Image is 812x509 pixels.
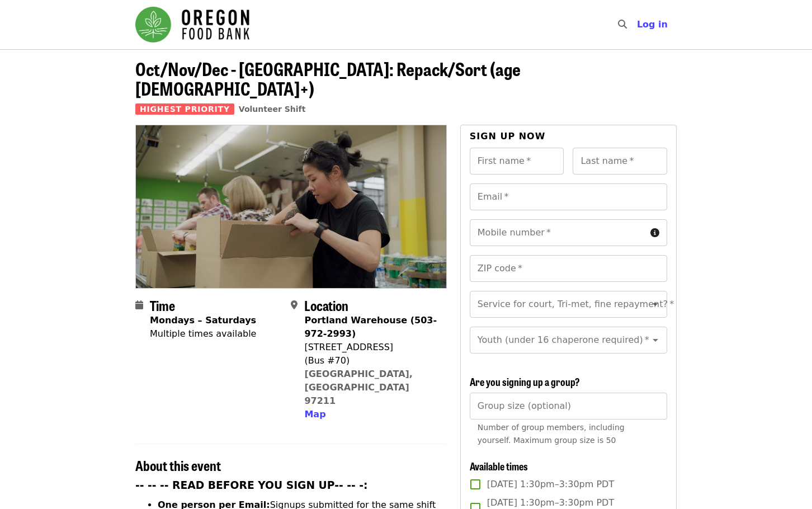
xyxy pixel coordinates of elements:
button: Open [648,296,663,312]
i: circle-info icon [650,228,659,238]
strong: Mondays – Saturdays [150,315,256,326]
input: [object Object] [470,393,667,420]
span: About this event [135,455,221,475]
img: Oregon Food Bank - Home [135,7,249,43]
div: [STREET_ADDRESS] [304,341,437,354]
img: Oct/Nov/Dec - Portland: Repack/Sort (age 8+) organized by Oregon Food Bank [136,125,446,288]
span: Location [304,295,348,315]
span: Available times [470,459,528,473]
a: Volunteer Shift [239,105,306,114]
span: Map [304,409,325,420]
input: Mobile number [470,219,646,246]
span: Oct/Nov/Dec - [GEOGRAPHIC_DATA]: Repack/Sort (age [DEMOGRAPHIC_DATA]+) [135,55,521,101]
button: Open [648,332,663,348]
button: Map [304,408,325,421]
strong: -- -- -- READ BEFORE YOU SIGN UP-- -- -: [135,479,368,491]
div: (Bus #70) [304,354,437,367]
span: Time [150,295,175,315]
a: [GEOGRAPHIC_DATA], [GEOGRAPHIC_DATA] 97211 [304,369,413,406]
input: ZIP code [470,255,667,282]
span: Log in [637,19,668,30]
span: [DATE] 1:30pm–3:30pm PDT [487,478,614,491]
i: map-marker-alt icon [291,300,298,310]
span: Highest Priority [135,103,234,115]
input: First name [470,148,564,175]
input: Search [634,11,643,38]
input: Email [470,183,667,210]
div: Multiple times available [150,327,256,341]
strong: Portland Warehouse (503-972-2993) [304,315,437,339]
span: Sign up now [470,131,546,142]
input: Last name [573,148,667,175]
i: calendar icon [135,300,143,310]
i: search icon [618,19,627,30]
span: Are you signing up a group? [470,374,580,389]
button: Log in [628,13,677,36]
span: Number of group members, including yourself. Maximum group size is 50 [478,423,625,445]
